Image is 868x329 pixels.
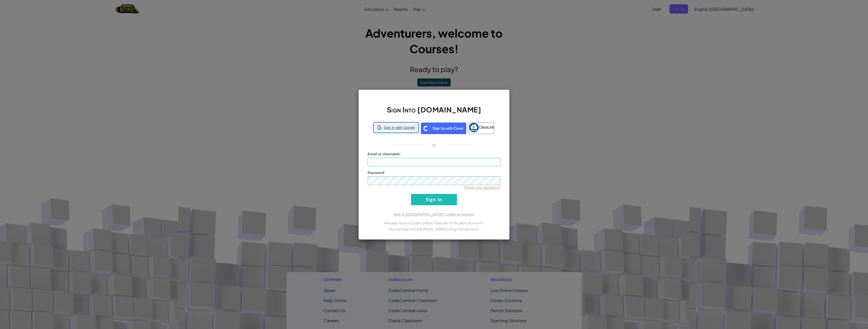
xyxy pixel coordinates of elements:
[374,123,418,134] a: Sign in with Google
[368,226,500,232] p: You can sign into [DOMAIN_NAME] using that account.
[432,142,437,148] p: or
[479,125,494,129] span: ClassLink
[394,212,474,216] a: New to [GEOGRAPHIC_DATA]? Create an Account
[368,171,384,175] span: Password
[368,220,500,226] p: Already have a CodeCombat Teacher or Student account?
[368,105,500,119] h2: Sign Into [DOMAIN_NAME]
[374,123,418,133] div: Sign in with Google
[469,123,479,132] img: classlink-logo-small.png
[421,123,466,134] img: clever_sso_button@2x.png
[411,194,457,205] input: Sign In
[368,152,400,156] span: Email or Username
[368,152,401,157] label: :
[384,125,415,130] span: Sign in with Google
[464,186,500,190] a: Forgot your password?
